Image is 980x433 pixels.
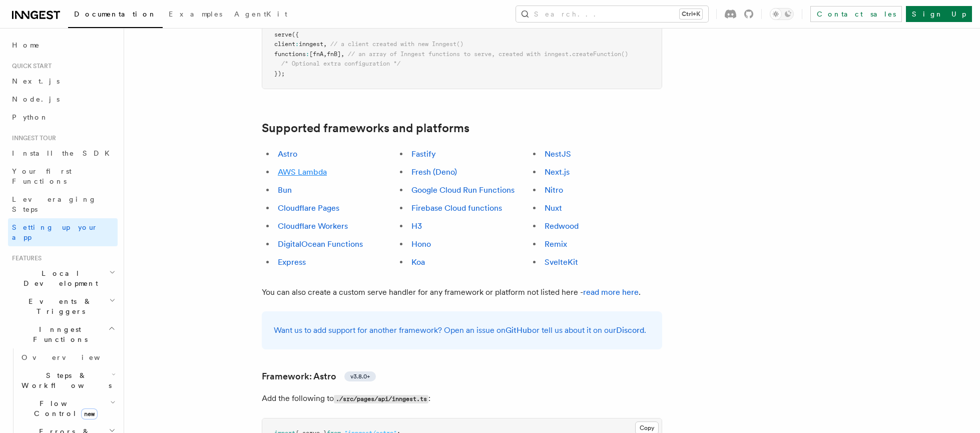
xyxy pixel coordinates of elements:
[545,149,571,159] a: NestJS
[281,60,400,67] span: /* Optional extra configuration */
[411,149,436,159] a: Fastify
[295,41,299,48] span: :
[262,121,469,135] a: Supported frameworks and platforms
[292,31,299,38] span: ({
[262,391,662,406] p: Add the following to :
[163,3,228,27] a: Examples
[8,162,118,190] a: Your first Functions
[274,51,306,58] span: functions
[8,254,42,262] span: Features
[299,41,323,48] span: inngest
[516,6,708,22] button: Search...Ctrl+K
[18,394,118,422] button: Flow Controlnew
[545,203,562,213] a: Nuxt
[12,95,60,103] span: Node.js
[12,167,72,185] span: Your first Functions
[74,10,157,18] span: Documentation
[12,113,49,121] span: Python
[348,51,628,58] span: // an array of Inngest functions to serve, created with inngest.createFunction()
[545,185,563,195] a: Nitro
[12,195,97,213] span: Leveraging Steps
[341,51,344,58] span: ,
[616,325,644,335] a: Discord
[770,8,794,20] button: Toggle dark mode
[262,285,662,299] p: You can also create a custom serve handler for any framework or platform not listed here - .
[8,292,118,320] button: Events & Triggers
[545,239,567,249] a: Remix
[8,72,118,90] a: Next.js
[12,223,98,241] span: Setting up your app
[274,31,292,38] span: serve
[323,51,327,58] span: ,
[330,41,463,48] span: // a client created with new Inngest()
[545,221,579,231] a: Redwood
[810,6,902,22] a: Contact sales
[8,320,118,348] button: Inngest Functions
[278,239,363,249] a: DigitalOcean Functions
[583,287,639,297] a: read more here
[8,144,118,162] a: Install the SDK
[18,348,118,366] a: Overview
[12,40,40,50] span: Home
[12,77,60,85] span: Next.js
[234,10,287,18] span: AgentKit
[306,51,309,58] span: :
[278,257,306,267] a: Express
[411,257,425,267] a: Koa
[309,51,323,58] span: [fnA
[274,70,285,77] span: });
[8,90,118,108] a: Node.js
[411,185,515,195] a: Google Cloud Run Functions
[906,6,972,22] a: Sign Up
[274,323,650,337] p: Want us to add support for another framework? Open an issue on or tell us about it on our .
[8,134,56,142] span: Inngest tour
[8,108,118,126] a: Python
[8,324,108,344] span: Inngest Functions
[327,51,341,58] span: fnB]
[81,408,98,419] span: new
[8,268,109,288] span: Local Development
[274,41,295,48] span: client
[228,3,293,27] a: AgentKit
[323,41,327,48] span: ,
[18,366,118,394] button: Steps & Workflows
[8,264,118,292] button: Local Development
[8,190,118,218] a: Leveraging Steps
[411,167,457,177] a: Fresh (Deno)
[278,149,297,159] a: Astro
[8,296,109,316] span: Events & Triggers
[8,36,118,54] a: Home
[262,369,376,383] a: Framework: Astrov3.8.0+
[8,62,52,70] span: Quick start
[545,257,578,267] a: SvelteKit
[411,203,502,213] a: Firebase Cloud functions
[680,9,702,19] kbd: Ctrl+K
[411,221,422,231] a: H3
[411,239,431,249] a: Hono
[278,167,327,177] a: AWS Lambda
[169,10,222,18] span: Examples
[278,221,348,231] a: Cloudflare Workers
[350,372,370,380] span: v3.8.0+
[12,149,116,157] span: Install the SDK
[8,218,118,246] a: Setting up your app
[545,167,570,177] a: Next.js
[278,203,339,213] a: Cloudflare Pages
[18,370,112,390] span: Steps & Workflows
[506,325,532,335] a: GitHub
[68,3,163,28] a: Documentation
[18,398,110,418] span: Flow Control
[334,395,428,403] code: ./src/pages/api/inngest.ts
[22,353,125,361] span: Overview
[278,185,292,195] a: Bun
